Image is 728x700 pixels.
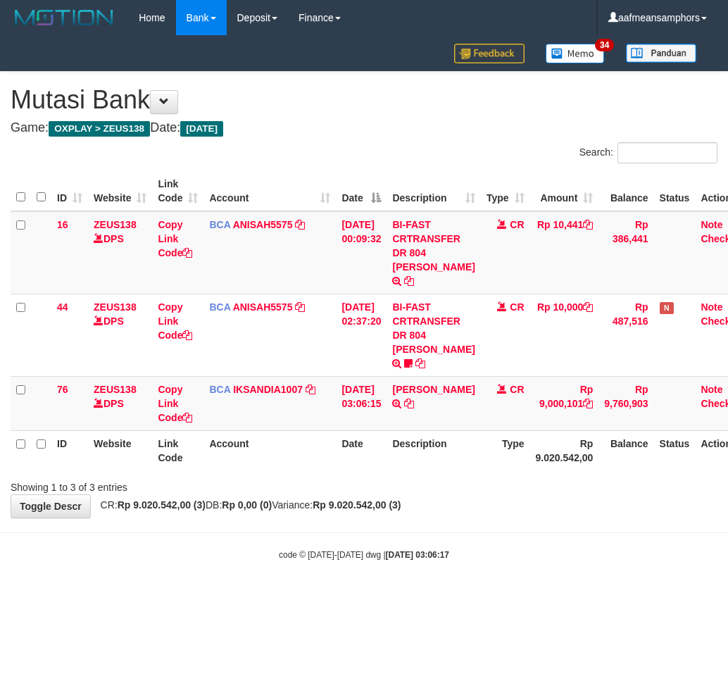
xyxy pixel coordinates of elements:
th: Rp 9.020.542,00 [530,430,599,470]
td: [DATE] 00:09:32 [336,211,387,294]
a: Copy ANISAH5575 to clipboard [295,219,305,230]
th: Website [88,430,152,470]
span: OXPLAY > ZEUS138 [49,121,150,137]
td: Rp 9,760,903 [598,376,653,430]
img: panduan.png [626,44,696,63]
th: Status [654,171,696,211]
h4: Game: Date: [11,121,717,135]
th: Date: activate to sort column descending [336,171,387,211]
span: 16 [57,219,68,230]
td: Rp 10,000 [530,294,599,376]
th: Description: activate to sort column ascending [387,171,480,211]
th: Description [387,430,480,470]
th: Link Code: activate to sort column ascending [152,171,203,211]
th: Status [654,430,696,470]
th: Balance [598,171,653,211]
a: Copy Rp 10,441 to clipboard [583,219,593,230]
span: CR [510,384,524,395]
span: 34 [595,39,614,51]
h1: Mutasi Bank [11,86,717,114]
strong: [DATE] 03:06:17 [386,550,449,560]
small: code © [DATE]-[DATE] dwg | [279,550,449,560]
th: Type [481,430,530,470]
a: Copy BI-FAST CRTRANSFER DR 804 SUKARDI to clipboard [415,358,425,369]
th: Link Code [152,430,203,470]
span: BCA [209,219,230,230]
a: Toggle Descr [11,494,91,518]
th: Balance [598,430,653,470]
span: BCA [209,301,230,313]
th: Date [336,430,387,470]
td: Rp 487,516 [598,294,653,376]
td: DPS [88,294,152,376]
th: Website: activate to sort column ascending [88,171,152,211]
a: Copy Link Code [158,219,192,258]
a: ANISAH5575 [233,219,293,230]
strong: Rp 0,00 (0) [222,499,272,511]
a: Note [701,384,722,395]
span: CR [510,219,524,230]
span: [DATE] [180,121,223,137]
a: Copy Link Code [158,301,192,341]
td: BI-FAST CRTRANSFER DR 804 [PERSON_NAME] [387,294,480,376]
th: ID [51,430,88,470]
span: CR [510,301,524,313]
span: Has Note [660,302,674,314]
td: Rp 10,441 [530,211,599,294]
img: Feedback.jpg [454,44,525,63]
td: Rp 9,000,101 [530,376,599,430]
a: ANISAH5575 [233,301,293,313]
a: Copy Link Code [158,384,192,423]
a: Copy ABDULLAH to clipboard [404,398,414,409]
a: [PERSON_NAME] [392,384,475,395]
img: MOTION_logo.png [11,7,118,28]
input: Search: [617,142,717,163]
strong: Rp 9.020.542,00 (3) [313,499,401,511]
a: Copy ANISAH5575 to clipboard [295,301,305,313]
a: ZEUS138 [94,384,137,395]
td: Rp 386,441 [598,211,653,294]
th: Account: activate to sort column ascending [203,171,336,211]
td: [DATE] 02:37:20 [336,294,387,376]
a: Note [701,301,722,313]
a: ZEUS138 [94,219,137,230]
span: 44 [57,301,68,313]
th: Account [203,430,336,470]
th: Type: activate to sort column ascending [481,171,530,211]
a: Copy Rp 9,000,101 to clipboard [583,398,593,409]
td: DPS [88,376,152,430]
a: 34 [535,35,615,71]
a: Note [701,219,722,230]
th: Amount: activate to sort column ascending [530,171,599,211]
span: CR: DB: Variance: [94,499,401,511]
td: DPS [88,211,152,294]
span: BCA [209,384,230,395]
label: Search: [579,142,717,163]
div: Showing 1 to 3 of 3 entries [11,475,293,494]
a: Copy BI-FAST CRTRANSFER DR 804 AGUS SALIM to clipboard [404,275,414,287]
a: Copy Rp 10,000 to clipboard [583,301,593,313]
td: BI-FAST CRTRANSFER DR 804 [PERSON_NAME] [387,211,480,294]
strong: Rp 9.020.542,00 (3) [118,499,206,511]
span: 76 [57,384,68,395]
a: ZEUS138 [94,301,137,313]
img: Button%20Memo.svg [546,44,605,63]
th: ID: activate to sort column ascending [51,171,88,211]
a: Copy IKSANDIA1007 to clipboard [306,384,315,395]
td: [DATE] 03:06:15 [336,376,387,430]
a: IKSANDIA1007 [233,384,303,395]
